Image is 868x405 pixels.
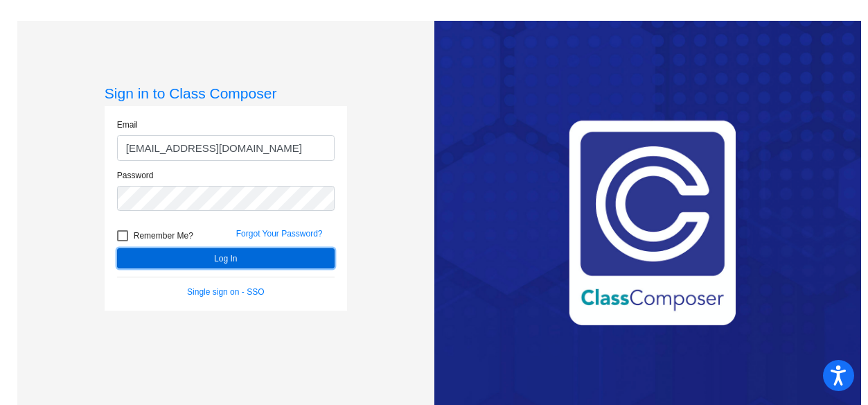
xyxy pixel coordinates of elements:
a: Single sign on - SSO [187,287,264,297]
span: Remember Me? [134,227,193,244]
button: Log In [117,248,335,268]
a: Forgot Your Password? [236,229,323,239]
label: Email [117,119,138,131]
label: Password [117,169,154,182]
h3: Sign in to Class Composer [105,85,347,102]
